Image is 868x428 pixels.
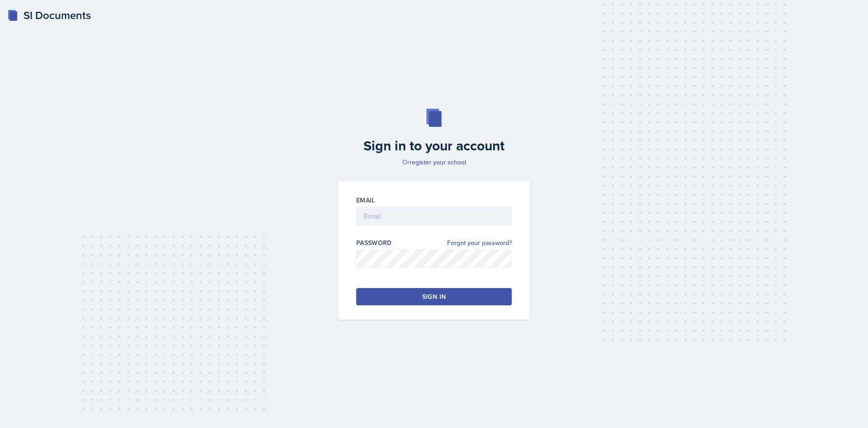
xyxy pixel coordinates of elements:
a: SI Documents [7,7,91,24]
div: Sign in [422,292,446,301]
p: Or [333,158,535,167]
h2: Sign in to your account [333,138,535,154]
input: Email [356,207,512,226]
label: Email [356,196,375,205]
button: Sign in [356,288,512,305]
label: Password [356,238,392,247]
a: register your school [410,158,466,167]
a: Forgot your password? [447,238,512,248]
